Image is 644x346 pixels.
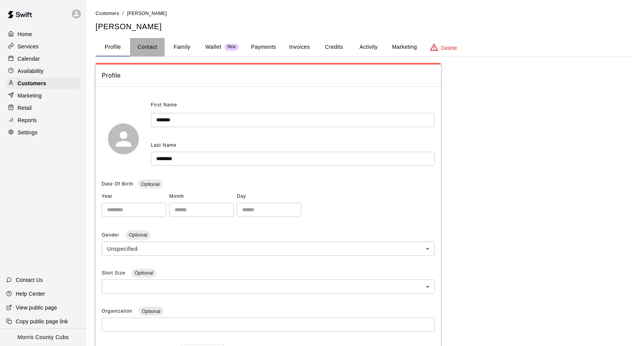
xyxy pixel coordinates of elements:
a: Calendar [6,53,80,65]
span: Profile [102,71,435,81]
span: Last Name [151,142,177,148]
span: Optional [125,232,150,238]
li: / [122,9,124,17]
span: Shirt Size [102,270,127,276]
p: Calendar [18,55,40,63]
a: Customers [96,10,119,16]
p: Home [18,30,32,38]
span: First Name [151,99,177,111]
span: Optional [138,181,162,187]
p: Copy public page link [16,318,68,325]
p: Reports [18,116,37,124]
button: Credits [317,38,351,56]
p: Services [18,43,39,50]
nav: breadcrumb [96,9,635,18]
span: Date Of Birth [102,181,133,187]
a: Retail [6,102,80,114]
button: Family [165,38,199,56]
a: Services [6,41,80,52]
a: Marketing [6,90,80,101]
p: Availability [18,67,44,75]
p: Help Center [16,290,45,298]
a: Customers [6,78,80,89]
button: Payments [245,38,282,56]
span: Gender [102,232,121,238]
button: Activity [351,38,386,56]
button: Profile [96,38,130,56]
div: basic tabs example [96,38,635,56]
span: New [225,45,239,50]
p: Wallet [205,43,221,51]
span: Day [237,190,301,203]
p: Morris County Cubs [18,333,69,341]
h5: [PERSON_NAME] [96,22,635,32]
a: Availability [6,65,80,77]
span: Optional [132,270,156,276]
p: Contact Us [16,276,43,284]
span: Optional [139,308,163,314]
span: Customers [96,11,119,16]
span: [PERSON_NAME] [127,11,167,16]
div: Unspecified [102,242,435,256]
span: Organization [102,308,134,314]
p: View public page [16,304,57,311]
p: Retail [18,104,32,112]
a: Reports [6,114,80,126]
p: Customers [18,79,46,87]
button: Contact [130,38,165,56]
span: Month [169,190,234,203]
p: Delete [441,44,457,52]
button: Invoices [282,38,317,56]
a: Settings [6,127,80,138]
button: Marketing [386,38,423,56]
p: Marketing [18,92,42,99]
p: Settings [18,129,38,136]
span: Year [102,190,166,203]
a: Home [6,28,80,40]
